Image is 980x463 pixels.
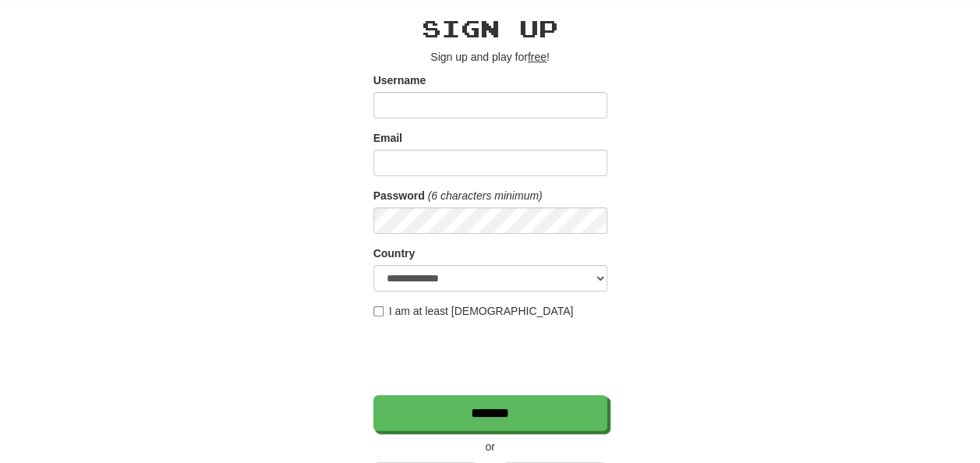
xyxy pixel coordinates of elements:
[373,306,384,316] input: I am at least [DEMOGRAPHIC_DATA]
[373,439,607,454] p: or
[428,189,543,202] em: (6 characters minimum)
[373,16,607,41] h2: Sign up
[373,303,574,319] label: I am at least [DEMOGRAPHIC_DATA]
[373,327,610,387] iframe: reCAPTCHA
[373,246,416,261] label: Country
[528,51,547,63] u: free
[373,49,607,65] p: Sign up and play for !
[373,188,425,203] label: Password
[373,130,402,146] label: Email
[373,72,426,88] label: Username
